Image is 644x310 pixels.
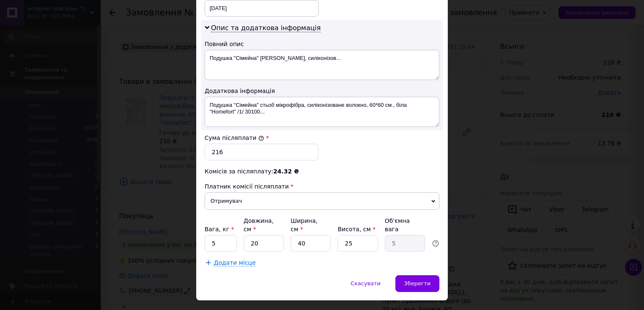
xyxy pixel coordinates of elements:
[404,280,431,287] span: Зберегти
[291,217,317,232] label: Ширина, см
[205,167,439,176] div: Комісія за післяплату:
[385,217,425,233] div: Об'ємна вага
[244,217,274,232] label: Довжина, см
[205,87,439,95] div: Додаткова інформація
[205,226,234,232] label: Вага, кг
[205,50,439,80] textarea: Подушка "Сімейна" [PERSON_NAME], силіконізов...
[205,40,439,48] div: Повний опис
[338,226,375,232] label: Висота, см
[351,280,380,287] span: Скасувати
[205,192,439,210] span: Отримувач
[211,24,321,32] span: Опис та додаткова інформація
[205,97,439,127] textarea: Подушка "Сімейна" стьоб мікрофібра, силіконізоване волокно, 60*60 см., біла "Homefort" /1/ 30100...
[205,183,289,190] span: Платник комісії післяплати
[205,134,264,141] label: Сума післяплати
[273,168,299,175] span: 24.32 ₴
[214,259,256,266] span: Додати місце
